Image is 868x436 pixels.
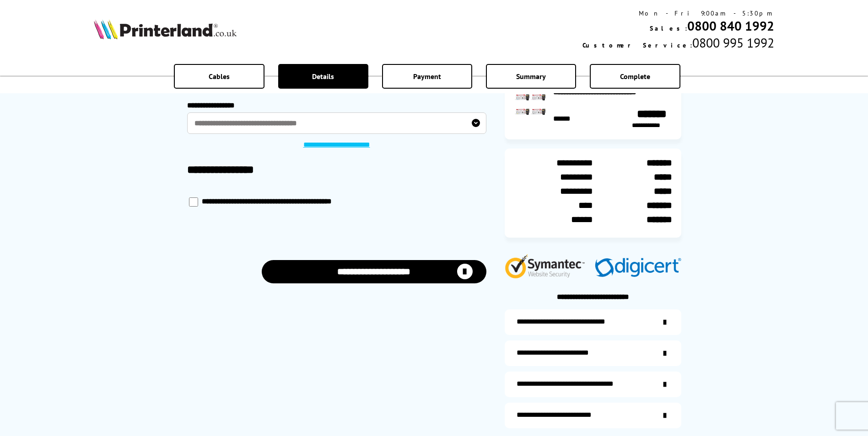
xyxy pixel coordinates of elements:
a: additional-cables [505,372,681,397]
span: Customer Service: [582,41,692,49]
span: 0800 995 1992 [692,34,774,51]
a: additional-ink [505,309,681,335]
a: 0800 840 1992 [687,17,774,34]
div: Mon - Fri 9:00am - 5:30pm [582,9,774,17]
img: Printerland Logo [94,19,237,39]
span: Sales: [650,24,687,32]
a: items-arrive [505,340,681,366]
span: Details [312,72,334,81]
span: Summary [516,72,546,81]
a: secure-website [505,403,681,428]
span: Cables [209,72,230,81]
span: Payment [413,72,441,81]
span: Complete [620,72,650,81]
